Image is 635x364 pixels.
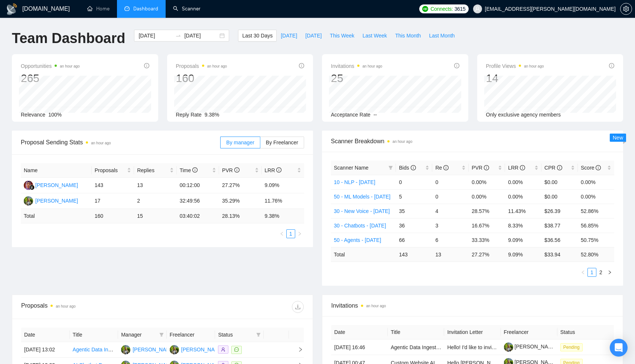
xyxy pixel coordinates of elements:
[175,33,181,39] span: to
[92,209,134,223] td: 160
[177,209,219,223] td: 03:40:02
[391,30,425,42] button: This Month
[276,167,281,173] span: info-circle
[56,304,75,308] time: an hour ago
[395,32,421,40] span: This Month
[396,175,432,189] td: 0
[184,32,218,40] input: End date
[505,175,541,189] td: 0.00%
[205,112,219,118] span: 9.38%
[472,165,489,171] span: PVR
[262,193,305,209] td: 11.76%
[21,112,45,118] span: Relevance
[21,62,80,70] span: Opportunities
[387,162,394,173] span: filter
[484,165,489,170] span: info-circle
[192,167,198,173] span: info-circle
[12,30,125,47] h1: Team Dashboard
[334,165,368,171] span: Scanner Name
[334,237,381,243] a: 50 - Agents - [DATE]
[432,247,469,262] td: 13
[60,64,79,68] time: an hour ago
[579,268,587,277] button: left
[262,209,305,223] td: 9.38 %
[388,340,444,355] td: Agentic Data Ingestion & AI Chat/RAG Capability for App/Web
[124,6,130,11] span: dashboard
[21,163,92,178] th: Name
[255,329,262,340] span: filter
[443,165,449,170] span: info-circle
[362,64,382,68] time: an hour ago
[486,112,561,118] span: Only exclusive agency members
[435,165,449,171] span: Re
[35,181,78,189] div: [PERSON_NAME]
[221,347,225,352] span: user-add
[134,209,176,223] td: 15
[578,233,614,247] td: 50.75%
[331,112,371,118] span: Acceptance Rate
[486,62,544,70] span: Profile Views
[393,140,412,144] time: an hour ago
[70,328,118,342] th: Title
[560,344,586,350] a: Pending
[242,32,273,40] span: Last 30 Days
[557,325,614,340] th: Status
[137,166,168,174] span: Replies
[181,345,224,354] div: [PERSON_NAME]
[469,218,505,233] td: 16.67%
[578,175,614,189] td: 0.00%
[613,135,623,141] span: New
[504,342,513,352] img: c1H6qaiLk507m81Kel3qbCiFdrpvgjl3SrK_oU3zpiWkIHgUIRoO4rpOuRfAkrzxBL
[133,6,158,12] span: Dashboard
[266,140,298,145] span: By Freelancer
[396,204,432,218] td: 35
[541,247,578,262] td: $ 33.94
[29,185,35,190] img: gigradar-bm.png
[277,229,286,238] li: Previous Page
[70,342,118,358] td: Agentic Data Ingestion & AI Chat/RAG Capability for App/Web
[91,141,111,145] time: an hour ago
[396,189,432,204] td: 5
[374,112,377,118] span: --
[218,331,253,339] span: Status
[432,189,469,204] td: 0
[587,268,596,277] li: 1
[176,71,227,85] div: 160
[176,62,227,70] span: Proposals
[24,196,33,206] img: MK
[411,165,416,170] span: info-circle
[35,197,78,205] div: [PERSON_NAME]
[432,204,469,218] td: 4
[121,345,130,354] img: MK
[505,189,541,204] td: 0.00%
[362,32,387,40] span: Last Week
[578,204,614,218] td: 52.86%
[6,3,18,15] img: logo
[277,30,301,42] button: [DATE]
[305,32,322,40] span: [DATE]
[167,328,215,342] th: Freelancer
[541,204,578,218] td: $26.39
[334,208,390,214] a: 30 - New Voice - [DATE]
[234,167,240,173] span: info-circle
[295,229,304,238] li: Next Page
[95,166,126,174] span: Proposals
[541,233,578,247] td: $36.56
[541,175,578,189] td: $0.00
[92,178,134,193] td: 143
[520,165,525,170] span: info-circle
[226,140,254,145] span: By manager
[277,229,286,238] button: left
[287,230,295,238] a: 1
[432,233,469,247] td: 6
[429,32,455,40] span: Last Month
[121,346,175,352] a: MK[PERSON_NAME]
[425,30,459,42] button: Last Month
[234,347,239,352] span: message
[620,6,632,12] a: setting
[21,71,80,85] div: 265
[330,32,354,40] span: This Week
[281,32,297,40] span: [DATE]
[334,223,386,229] a: 30 - Chatbots - [DATE]
[430,5,453,13] span: Connects:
